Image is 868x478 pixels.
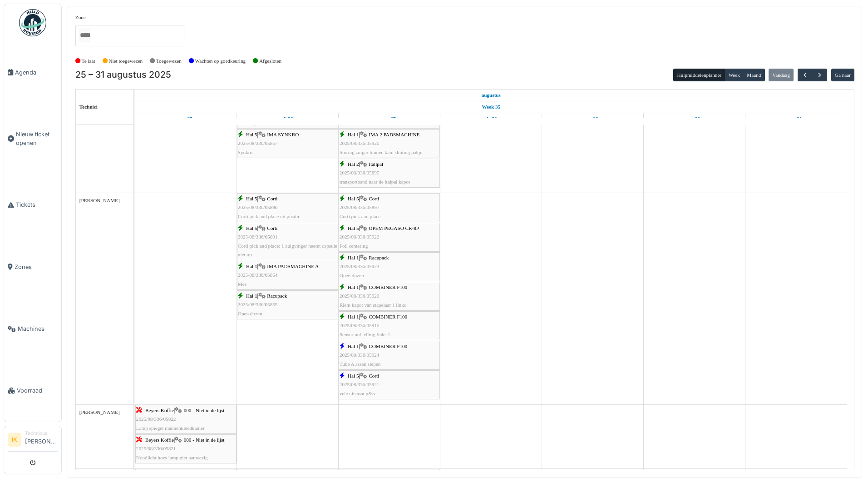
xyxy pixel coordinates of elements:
[177,113,195,124] a: 25 augustus 2025
[238,281,247,287] span: Mes
[340,382,380,387] span: 2025/08/336/05921
[145,408,174,413] span: Beyers Koffie
[687,113,703,124] a: 30 augustus 2025
[348,161,359,167] span: Hal 2
[673,69,725,81] button: Hulpmiddelenplanner
[340,352,380,358] span: 2025/08/336/05924
[348,196,359,201] span: Hal 5
[267,264,319,269] span: IMA PADSMACHINE A
[831,69,855,81] button: Ga naar
[246,132,257,137] span: Hal 5
[238,311,262,316] span: Open dozen
[238,140,278,146] span: 2025/08/336/05857
[238,243,337,257] span: Corti pick and place: 1 zuigvinger neemt capsule niet op
[798,69,813,82] button: Vorige
[348,344,359,349] span: Hal 1
[769,69,794,81] button: Vandaag
[79,29,90,42] input: Alles
[79,409,120,415] span: [PERSON_NAME]
[348,284,359,290] span: Hal 1
[340,160,439,186] div: |
[8,433,21,447] li: IK
[246,293,257,299] span: Hal 1
[340,140,380,146] span: 2025/08/336/05926
[238,234,278,239] span: 2025/08/336/05891
[8,430,58,452] a: IK Technicus[PERSON_NAME]
[4,41,61,103] a: Agenda
[789,113,804,124] a: 31 augustus 2025
[340,313,439,339] div: |
[136,416,176,422] span: 2025/08/336/05822
[340,214,380,219] span: Corti pick and place
[348,225,359,231] span: Hal 5
[246,196,257,201] span: Hal 5
[136,455,208,460] span: Noodlicht hoes lamp niet aanwezig
[340,361,381,367] span: Tube A assen slepen
[340,273,364,278] span: Open dozen
[25,430,58,449] li: [PERSON_NAME]
[4,236,61,298] a: Zones
[585,113,601,124] a: 29 augustus 2025
[348,132,359,137] span: Hal 1
[75,14,86,21] label: Zone
[340,293,380,299] span: 2025/08/336/05920
[340,323,380,328] span: 2025/08/336/05916
[145,437,174,443] span: Beyers Koffie
[238,194,337,221] div: |
[238,214,301,219] span: Corti pick and place uit positie
[136,425,205,431] span: Lamp spiegel mannenkleedkamer
[340,342,439,368] div: |
[479,101,503,113] a: Week 35
[340,120,365,125] span: Lift blocked
[184,408,225,413] span: 000 - Niet in de lijst
[246,225,257,231] span: Hal 5
[16,130,58,147] span: Nieuw ticket openen
[340,332,390,337] span: Sensor nul telling links 1
[267,225,277,231] span: Corti
[369,196,379,201] span: Corti
[136,446,176,451] span: 2025/08/336/05821
[17,386,58,395] span: Voorraad
[340,264,380,269] span: 2025/08/336/05923
[259,57,281,65] label: Afgesloten
[195,57,246,65] label: Wachten op goedkeuring
[238,292,337,318] div: |
[15,68,58,77] span: Agenda
[369,284,407,290] span: COMBINER F100
[340,234,380,239] span: 2025/08/336/05922
[340,243,368,249] span: Foil centering
[4,298,61,360] a: Machines
[4,360,61,422] a: Voorraad
[340,149,422,155] span: Storing zuiger binnen kam sluiting pakje
[348,255,359,260] span: Hal 1
[82,57,95,65] label: Te laat
[348,314,359,319] span: Hal 1
[743,69,765,81] button: Maand
[340,194,439,221] div: |
[369,314,407,319] span: COMBINER F100
[381,113,398,124] a: 27 augustus 2025
[369,344,407,349] span: COMBINER F100
[79,198,120,203] span: [PERSON_NAME]
[136,406,236,433] div: |
[108,57,143,65] label: Niet toegewezen
[238,149,252,155] span: Synkro
[75,70,171,80] h2: 25 – 31 augustus 2025
[267,132,299,137] span: IMA SYNKRO
[246,264,257,269] span: Hal 1
[369,225,419,231] span: OPEM PEGASO CR-8P
[238,302,278,307] span: 2025/08/336/05855
[340,170,380,175] span: 2025/08/336/05895
[812,69,827,82] button: Volgende
[238,130,337,157] div: |
[238,120,288,125] span: Dosering 6 in alarm 53A
[369,373,379,378] span: Corti
[340,254,439,280] div: |
[340,302,406,308] span: Riem kapot van stapelaar 1 links
[16,200,58,209] span: Tickets
[4,174,61,236] a: Tickets
[340,372,439,398] div: |
[369,161,383,167] span: Itallpal
[136,436,236,462] div: |
[340,204,380,210] span: 2025/08/336/05897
